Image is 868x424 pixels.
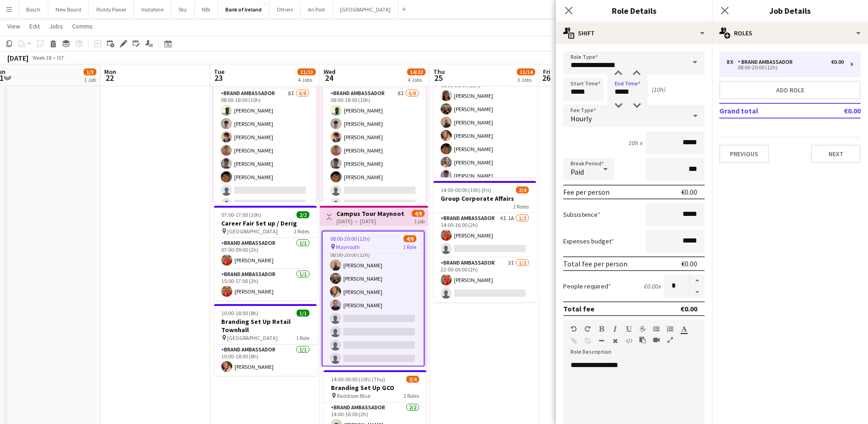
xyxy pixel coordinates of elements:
span: 2 Roles [294,228,309,235]
button: NBI [195,0,218,18]
span: 2/2 [297,211,309,218]
span: 10:00-18:00 (8h) [221,310,258,317]
button: Previous [719,145,769,163]
span: 1/1 [297,310,309,317]
span: Thu [433,68,445,76]
button: Paste as plain text [639,336,646,344]
span: 25 [432,73,445,83]
button: Underline [626,325,632,333]
span: Paid [571,167,584,176]
span: 11/13 [297,68,316,75]
button: Strikethrough [639,325,646,333]
app-card-role: Brand Ambassador4I2A7/808:00-20:00 (12h)[PERSON_NAME][PERSON_NAME][PERSON_NAME][PERSON_NAME][PERS... [433,73,536,198]
app-card-role: Brand Ambassador3I1/222:00-00:00 (2h)[PERSON_NAME] [433,258,536,302]
span: 23 [213,73,224,83]
div: [DATE] → [DATE] [336,218,405,225]
span: [GEOGRAPHIC_DATA] [227,228,278,235]
button: Next [811,145,861,163]
button: An Post [301,0,333,18]
div: €0.00 [681,187,697,197]
button: Clear Formatting [612,337,618,345]
div: Roles [712,22,868,44]
span: Mon [104,68,116,76]
app-card-role: Brand Ambassador4I1A1/214:00-16:00 (2h)[PERSON_NAME] [433,213,536,258]
span: Tue [214,68,224,76]
button: Others [269,0,301,18]
app-job-card: 07:00-17:00 (10h)2/2Career Fair Set up / Derig [GEOGRAPHIC_DATA]2 RolesBrand Ambassador1/107:00-0... [214,206,317,300]
app-job-card: 08:00-18:00 (10h)6/8 TUD1 RoleBrand Ambassador8I6/808:00-18:00 (10h)[PERSON_NAME][PERSON_NAME][PE... [323,66,426,202]
span: 4/8 [403,235,416,242]
app-card-role: Brand Ambassador1/115:00-17:00 (2h)[PERSON_NAME] [214,269,317,300]
h3: Job Details [712,5,868,17]
button: Vodafone [134,0,171,18]
span: Comms [72,22,93,30]
span: 08:00-20:00 (12h) [330,235,370,242]
span: 24 [322,73,336,83]
div: Total fee per person [563,259,627,268]
button: Redo [584,325,591,333]
div: Fee per person [563,187,610,197]
div: Shift [556,22,712,44]
div: 1 Job [84,76,96,83]
div: 3 Jobs [517,76,535,83]
div: 4 Jobs [298,76,315,83]
label: Subsistence [563,210,600,219]
span: 1 Role [296,334,309,341]
button: Undo [571,325,577,333]
button: New Board [48,0,89,18]
h3: Campus Tour Maynooth [336,209,405,218]
button: Bold [598,325,605,333]
button: Unordered List [653,325,660,333]
span: Maynooth [336,243,360,250]
span: Hourly [571,114,592,123]
button: Ordered List [667,325,673,333]
app-card-role: Brand Ambassador1/107:00-09:00 (2h)[PERSON_NAME] [214,238,317,269]
app-card-role: Brand Ambassador1/110:00-18:00 (8h)[PERSON_NAME] [214,345,317,376]
span: [GEOGRAPHIC_DATA] [227,334,278,341]
span: 14/22 [407,68,426,75]
div: 1 job [414,217,425,225]
span: Week 38 [30,54,53,61]
td: Grand total [719,103,817,118]
td: €0.00 [817,103,861,118]
button: Sky [171,0,195,18]
span: Jobs [49,22,63,30]
span: 22 [103,73,116,83]
button: Paddy Power [89,0,134,18]
button: Bank of Ireland [218,0,269,18]
span: 1 Role [403,243,416,250]
div: 10:00-18:00 (8h)1/1Branding Set Up Retail Townhall [GEOGRAPHIC_DATA]1 RoleBrand Ambassador1/110:0... [214,304,317,376]
app-job-card: 08:00-20:00 (12h)4/8 Maynooth1 RoleBrand Ambassador13I1A4/808:00-20:00 (12h)[PERSON_NAME][PERSON_... [322,231,425,367]
span: Wed [324,68,336,76]
button: HTML Code [626,337,632,345]
div: [DATE] [7,53,28,62]
button: Fullscreen [667,336,673,344]
button: Bosch [19,0,48,18]
span: 11/14 [517,68,535,75]
a: Jobs [45,20,67,32]
h3: Branding Set Up GCO [324,384,426,392]
span: 2/4 [406,376,419,383]
span: 26 [542,73,550,83]
a: Comms [68,20,96,32]
app-card-role: Brand Ambassador13I1A4/808:00-20:00 (12h)[PERSON_NAME][PERSON_NAME][PERSON_NAME][PERSON_NAME] [323,243,424,367]
button: [GEOGRAPHIC_DATA] [333,0,398,18]
h3: Role Details [556,5,712,17]
h3: Group Corporate Affairs [433,194,536,203]
button: Text Color [681,325,687,333]
span: View [7,22,20,30]
h3: Career Fair Set up / Derig [214,219,317,227]
label: People required [563,282,611,290]
button: Increase [690,275,705,287]
button: Add role [719,81,861,99]
button: Horizontal Line [598,337,605,345]
h3: Branding Set Up Retail Townhall [214,317,317,334]
a: View [4,20,24,32]
div: 14:00-00:00 (10h) (Fri)2/4Group Corporate Affairs2 RolesBrand Ambassador4I1A1/214:00-16:00 (2h)[P... [433,181,536,302]
app-card-role: Brand Ambassador8I6/808:00-18:00 (10h)[PERSON_NAME][PERSON_NAME][PERSON_NAME][PERSON_NAME][PERSON... [323,88,426,213]
span: 4/8 [412,210,425,217]
div: 08:00-20:00 (12h) [727,65,844,70]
